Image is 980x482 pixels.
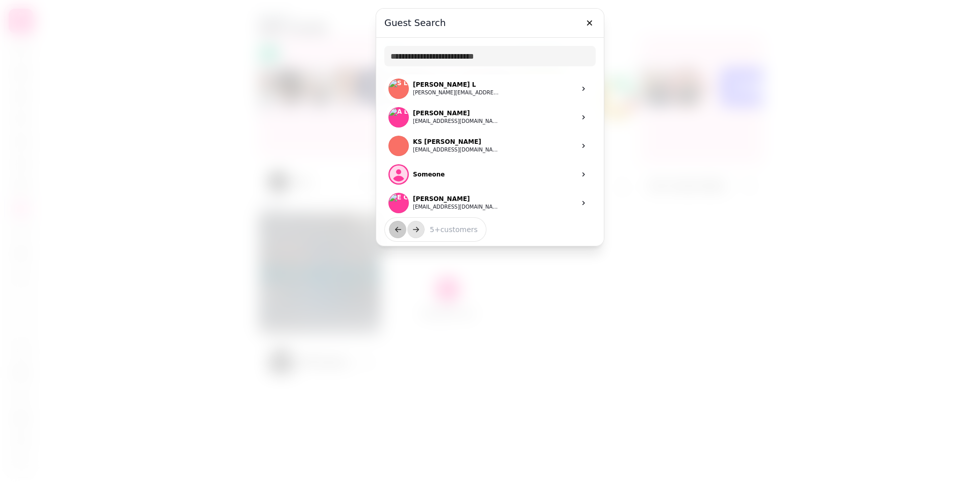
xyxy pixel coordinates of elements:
p: Someone [413,170,445,179]
img: E C [389,193,408,213]
img: K F [389,136,408,156]
p: [PERSON_NAME] [413,195,500,203]
a: K FKS [PERSON_NAME][EMAIL_ADDRESS][DOMAIN_NAME] [384,132,596,160]
button: [EMAIL_ADDRESS][DOMAIN_NAME] [413,146,500,154]
button: back [389,221,406,238]
p: KS [PERSON_NAME] [413,138,500,146]
button: [PERSON_NAME][EMAIL_ADDRESS][PERSON_NAME][DOMAIN_NAME] [413,89,500,97]
h3: Guest Search [384,17,596,29]
img: A L [389,108,408,127]
p: 5 + customers [422,224,478,235]
a: E C[PERSON_NAME][EMAIL_ADDRESS][DOMAIN_NAME] [384,189,596,217]
p: [PERSON_NAME] L [413,81,500,89]
a: S L[PERSON_NAME] L[PERSON_NAME][EMAIL_ADDRESS][PERSON_NAME][DOMAIN_NAME] [384,74,596,103]
p: [PERSON_NAME] [413,109,500,117]
button: next [407,221,425,238]
button: [EMAIL_ADDRESS][DOMAIN_NAME] [413,203,500,211]
button: [EMAIL_ADDRESS][DOMAIN_NAME] [413,117,500,125]
a: A L[PERSON_NAME][EMAIL_ADDRESS][DOMAIN_NAME] [384,103,596,132]
a: Someone [384,160,596,189]
img: S L [389,79,408,98]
